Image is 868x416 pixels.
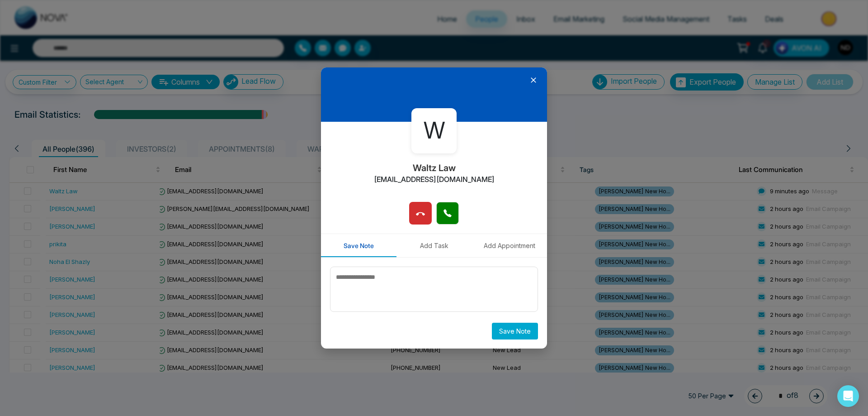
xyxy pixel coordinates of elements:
[321,234,396,257] button: Save Note
[837,385,859,407] div: Open Intercom Messenger
[472,234,547,257] button: Add Appointment
[413,163,456,173] h2: Waltz Law
[424,114,445,148] span: W
[396,234,472,257] button: Add Task
[492,323,538,339] button: Save Note
[374,175,495,184] h2: [EMAIL_ADDRESS][DOMAIN_NAME]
